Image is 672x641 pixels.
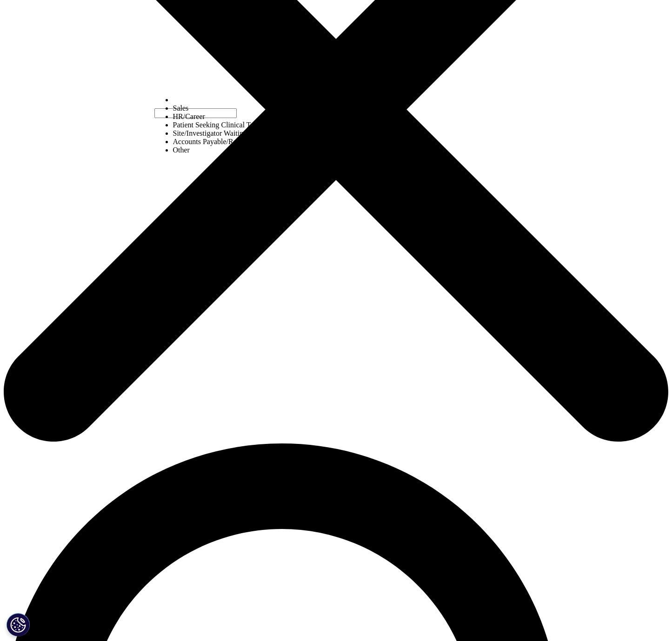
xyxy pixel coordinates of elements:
li: Other [173,146,264,154]
li: Patient Seeking Clinical Trials [173,121,264,129]
li: Site/Investigator Waiting List [173,129,264,138]
li: Sales [173,104,264,112]
li: HR/Career [173,112,264,121]
li: Accounts Payable/Receivable [173,138,264,146]
button: Cookies Settings [7,613,30,636]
